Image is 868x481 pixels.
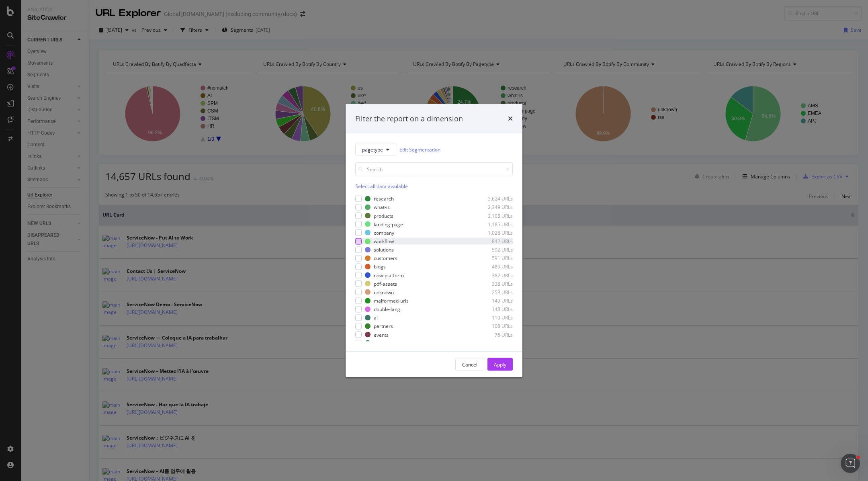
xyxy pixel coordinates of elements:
[374,238,394,245] div: workflow
[455,358,484,371] button: Cancel
[346,104,522,377] div: modal
[473,280,513,287] div: 338 URLs
[374,323,393,330] div: partners
[473,314,513,321] div: 110 URLs
[841,454,860,473] iframe: Intercom live chat
[399,145,440,154] a: Edit Segmentation
[473,195,513,202] div: 3,624 URLs
[473,204,513,211] div: 2,349 URLs
[374,331,389,338] div: events
[355,183,513,190] div: Select all data available
[374,204,390,211] div: what-is
[473,246,513,253] div: 592 URLs
[473,221,513,227] div: 1,185 URLs
[473,229,513,236] div: 1,028 URLs
[473,212,513,219] div: 2,108 URLs
[374,195,394,202] div: research
[374,212,393,219] div: products
[355,113,463,124] div: Filter the report on a dimension
[374,272,404,278] div: now-platform
[374,246,394,253] div: solutions
[473,331,513,338] div: 75 URLs
[374,306,400,313] div: double-lang
[374,340,392,346] div: services
[487,358,513,371] button: Apply
[473,289,513,295] div: 253 URLs
[473,340,513,346] div: 57 URLs
[473,306,513,313] div: 148 URLs
[473,255,513,262] div: 591 URLs
[374,229,394,236] div: company
[508,113,513,124] div: times
[374,297,409,304] div: malformed-urls
[374,221,403,227] div: landing-page
[473,323,513,330] div: 108 URLs
[362,146,383,153] span: pagetype
[374,255,397,262] div: customers
[462,361,477,368] div: Cancel
[355,162,513,176] input: Search
[374,280,397,287] div: pdf-assets
[374,289,394,295] div: unknown
[473,238,513,245] div: 842 URLs
[473,272,513,278] div: 387 URLs
[494,361,506,368] div: Apply
[473,263,513,270] div: 480 URLs
[374,263,386,270] div: blogs
[473,297,513,304] div: 149 URLs
[374,314,378,321] div: ai
[355,143,396,156] button: pagetype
